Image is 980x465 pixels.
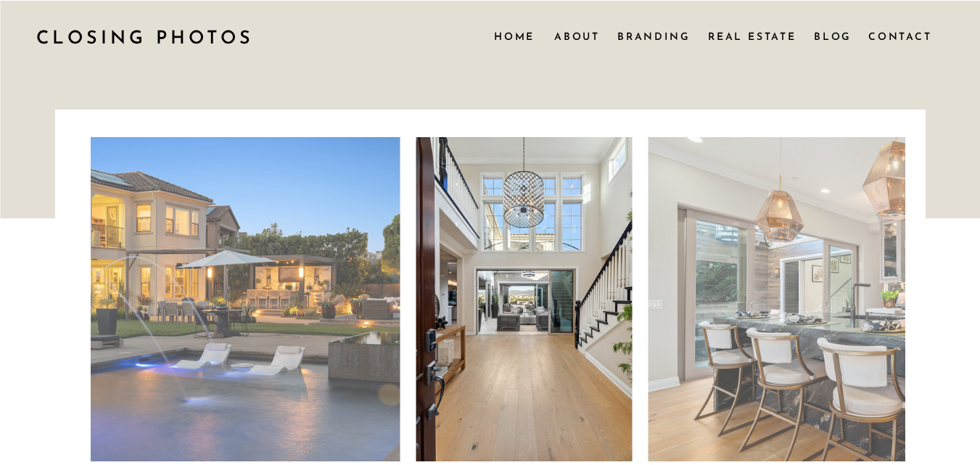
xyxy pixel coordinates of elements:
[708,28,799,44] a: Real Estate
[494,28,535,44] a: Home
[814,28,853,44] a: Blog
[554,28,598,44] a: About
[617,28,691,44] a: Branding
[868,28,931,44] a: Contact
[36,22,267,50] a: CLOSING PHOTOS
